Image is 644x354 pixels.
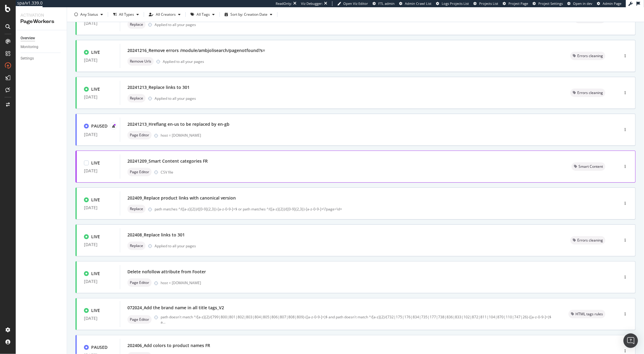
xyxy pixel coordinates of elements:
[127,269,206,275] div: Delete nofollow attribute from Footer
[127,305,224,311] div: 072024_Add the brand name in all title tags_V2
[155,243,196,248] div: Applied to all your pages
[21,44,62,50] a: Monitoring
[163,320,165,325] span: ...
[91,86,100,92] div: LIVE
[156,13,176,16] div: All Creators
[127,232,185,238] div: 202408_Replace links to 301
[155,206,593,212] div: path matches ^/([a-z]{2})/([0-9]{2,3})-[a-z-0-9-]+$ or path matches ^/([a-z]{2})/([0-9]{2,3})-[a-...
[84,132,113,137] div: [DATE]
[473,1,498,6] a: Projects List
[146,10,183,19] button: All Creators
[91,234,100,240] div: LIVE
[111,10,141,19] button: All Types
[127,195,236,201] div: 202409_Replace product links with canonical version
[84,279,113,284] div: [DATE]
[603,1,621,6] span: Admin Page
[127,343,210,349] div: 202406_Add colors to product names FR
[573,1,592,6] span: Open in dev
[21,55,34,62] div: Settings
[130,170,149,174] span: Page Editor
[343,1,368,6] span: Open Viz Editor
[91,160,100,166] div: LIVE
[127,278,152,287] div: neutral label
[127,84,190,90] div: 20241213_Replace links to 301
[130,60,151,63] span: Remove Urls
[127,205,146,213] div: neutral label
[378,1,395,6] span: FTL admin
[570,236,605,245] div: neutral label
[161,314,554,325] div: path doesn't match ^/[a-z]{2}/(799|800|801|802|803|804|805|806|807|808|809)-([a-z-0-9-]+)$ and pa...
[508,1,528,6] span: Project Page
[570,89,605,97] div: neutral label
[623,333,638,348] div: Open Intercom Messenger
[127,121,229,127] div: 20241213_Hreflang en-us to be replaced by en-gb
[127,47,265,54] div: 20241216_Remove errors /module/ambjolisearch/pagenotfound?s=
[84,58,113,63] div: [DATE]
[479,1,498,6] span: Projects List
[21,18,62,25] div: PageWorkers
[72,10,105,19] button: Any Status
[578,165,603,168] span: Smart Content
[161,133,593,138] div: host = [DOMAIN_NAME]
[276,1,292,6] div: ReadOnly:
[577,54,603,58] span: Errors cleaning
[155,22,196,27] div: Applied to all your pages
[538,1,563,6] span: Project Settings
[21,35,62,41] a: Overview
[84,21,113,26] div: [DATE]
[91,197,100,203] div: LIVE
[130,207,143,211] span: Replace
[21,12,62,18] div: Activation
[84,316,113,321] div: [DATE]
[503,1,528,6] a: Project Page
[569,310,605,318] div: neutral label
[399,1,431,6] a: Admin Crawl List
[119,13,134,16] div: All Types
[436,1,469,6] a: Logs Projects List
[533,1,563,6] a: Project Settings
[84,168,113,173] div: [DATE]
[163,59,204,64] div: Applied to all your pages
[91,49,100,55] div: LIVE
[155,96,196,101] div: Applied to all your pages
[161,170,173,175] div: CSV file
[230,13,268,16] div: Sort by: Creation Date
[405,1,431,6] span: Admin Crawl List
[127,158,208,164] div: 20241209_Smart Content categories FR
[222,10,275,19] button: Sort by: Creation Date
[127,131,152,139] div: neutral label
[84,242,113,247] div: [DATE]
[188,10,217,19] button: All Tags
[127,315,152,324] div: neutral label
[21,44,38,50] div: Monitoring
[575,312,603,316] span: HTML tags rules
[80,13,98,16] div: Any Status
[567,1,592,6] a: Open in dev
[161,280,593,285] div: host = [DOMAIN_NAME]
[577,239,603,242] span: Errors cleaning
[597,1,621,6] a: Admin Page
[91,271,100,277] div: LIVE
[130,133,149,137] span: Page Editor
[127,57,154,66] div: neutral label
[91,307,100,313] div: LIVE
[130,281,149,284] span: Page Editor
[127,242,146,250] div: neutral label
[127,20,146,29] div: neutral label
[337,1,368,6] a: Open Viz Editor
[84,205,113,210] div: [DATE]
[572,162,605,171] div: neutral label
[91,344,107,350] div: PAUSED
[91,123,107,129] div: PAUSED
[197,13,210,16] div: All Tags
[127,168,152,176] div: neutral label
[130,23,143,26] span: Replace
[130,96,143,100] span: Replace
[301,1,323,6] div: Viz Debugger:
[130,244,143,248] span: Replace
[373,1,395,6] a: FTL admin
[21,35,35,41] div: Overview
[570,52,605,60] div: neutral label
[130,318,149,321] span: Page Editor
[127,94,146,102] div: neutral label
